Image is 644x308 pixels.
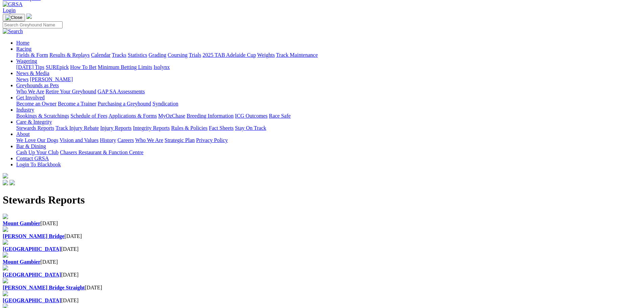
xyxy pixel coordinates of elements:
[16,52,48,58] a: Fields & Form
[16,149,58,155] a: Cash Up Your Club
[16,137,58,143] a: We Love Our Dogs
[16,113,641,119] div: Industry
[165,137,195,143] a: Strategic Plan
[3,180,8,185] img: facebook.svg
[91,52,111,58] a: Calendar
[3,239,8,245] img: file-red.svg
[58,101,96,106] a: Become a Trainer
[202,52,256,58] a: 2025 TAB Adelaide Cup
[168,52,188,58] a: Coursing
[16,52,641,58] div: Racing
[16,113,69,119] a: Bookings & Scratchings
[269,113,290,119] a: Race Safe
[26,14,32,19] img: logo-grsa-white.png
[16,64,641,70] div: Wagering
[3,233,65,239] a: [PERSON_NAME] Bridge
[16,137,641,143] div: About
[16,95,45,100] a: Get Involved
[3,272,61,278] a: [GEOGRAPHIC_DATA]
[3,285,641,291] div: [DATE]
[209,125,234,131] a: Fact Sheets
[171,125,208,131] a: Rules & Policies
[3,259,641,265] div: [DATE]
[117,137,134,143] a: Careers
[60,149,143,155] a: Chasers Restaurant & Function Centre
[16,64,44,70] a: [DATE] Tips
[5,15,22,20] img: Close
[3,265,8,270] img: file-red.svg
[3,259,41,265] a: Mount Gambier
[133,125,170,131] a: Integrity Reports
[70,64,97,70] a: How To Bet
[3,298,641,304] div: [DATE]
[3,252,8,258] img: file-red.svg
[3,246,641,252] div: [DATE]
[149,52,166,58] a: Grading
[3,291,8,296] img: file-red.svg
[49,52,90,58] a: Results & Replays
[257,52,275,58] a: Weights
[128,52,147,58] a: Statistics
[16,107,34,113] a: Industry
[135,137,163,143] a: Who We Are
[3,272,641,278] div: [DATE]
[16,131,30,137] a: About
[16,89,641,95] div: Greyhounds as Pets
[187,113,234,119] a: Breeding Information
[16,156,49,161] a: Contact GRSA
[3,214,8,219] img: file-red.svg
[3,28,23,34] img: Search
[16,40,29,46] a: Home
[3,285,85,290] a: [PERSON_NAME] Bridge Straight
[3,227,8,232] img: file-red.svg
[16,125,641,131] div: Care & Integrity
[3,14,25,21] button: Toggle navigation
[16,76,28,82] a: News
[9,180,15,185] img: twitter.svg
[112,52,126,58] a: Tracks
[3,246,61,252] a: [GEOGRAPHIC_DATA]
[98,89,145,94] a: GAP SA Assessments
[16,46,31,52] a: Racing
[3,1,23,7] img: GRSA
[235,125,266,131] a: Stay On Track
[189,52,201,58] a: Trials
[16,143,46,149] a: Bar & Dining
[196,137,228,143] a: Privacy Policy
[46,64,69,70] a: SUREpick
[16,82,59,88] a: Greyhounds as Pets
[3,220,41,226] a: Mount Gambier
[46,89,96,94] a: Retire Your Greyhound
[16,76,641,82] div: News & Media
[158,113,185,119] a: MyOzChase
[16,125,54,131] a: Stewards Reports
[235,113,267,119] a: ICG Outcomes
[16,89,44,94] a: Who We Are
[30,76,73,82] a: [PERSON_NAME]
[3,173,8,179] img: logo-grsa-white.png
[59,137,98,143] a: Vision and Values
[100,125,132,131] a: Injury Reports
[3,220,641,227] div: [DATE]
[3,298,61,303] a: [GEOGRAPHIC_DATA]
[16,119,52,125] a: Care & Integrity
[16,101,641,107] div: Get Involved
[16,70,49,76] a: News & Media
[3,233,641,239] div: [DATE]
[100,137,116,143] a: History
[152,101,178,106] a: Syndication
[109,113,157,119] a: Applications & Forms
[70,113,107,119] a: Schedule of Fees
[55,125,99,131] a: Track Injury Rebate
[16,149,641,156] div: Bar & Dining
[16,162,61,167] a: Login To Blackbook
[153,64,170,70] a: Isolynx
[16,101,56,106] a: Become an Owner
[98,101,151,106] a: Purchasing a Greyhound
[276,52,318,58] a: Track Maintenance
